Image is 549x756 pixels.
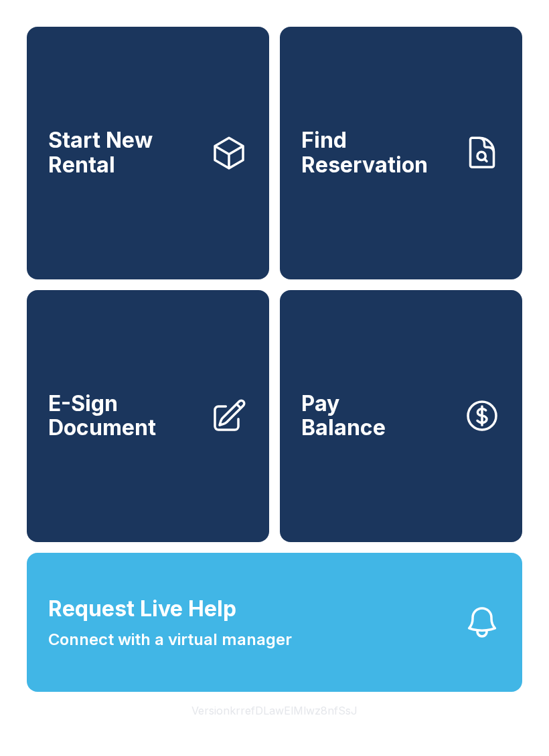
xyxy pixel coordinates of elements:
span: Start New Rental [48,128,200,177]
span: Find Reservation [301,128,453,177]
span: E-Sign Document [48,392,200,440]
a: Find Reservation [280,27,522,279]
button: VersionkrrefDLawElMlwz8nfSsJ [181,692,368,729]
span: Request Live Help [48,593,236,625]
span: Connect with a virtual manager [48,628,292,652]
a: E-Sign Document [27,290,269,543]
button: PayBalance [280,290,522,543]
button: Request Live HelpConnect with a virtual manager [27,553,522,692]
a: Start New Rental [27,27,269,279]
span: Pay Balance [301,392,386,440]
